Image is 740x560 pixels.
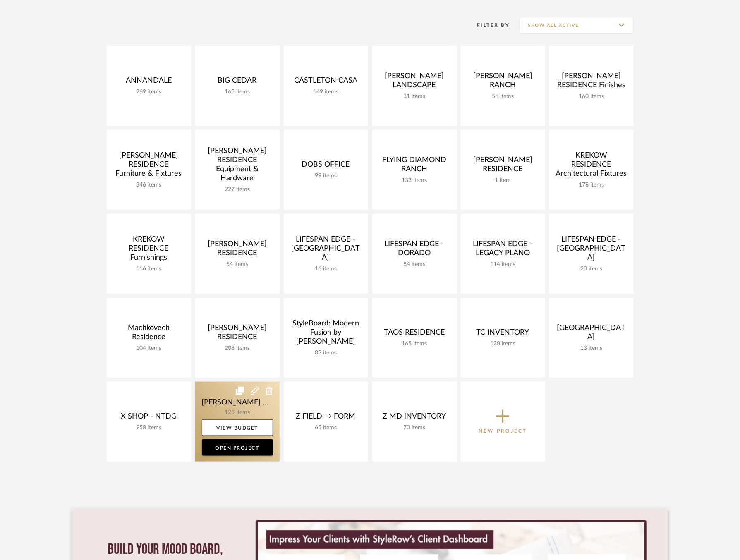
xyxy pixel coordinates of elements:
div: 70 items [379,424,450,431]
div: BIG CEDAR [202,76,273,89]
div: [PERSON_NAME] RESIDENCE [467,156,539,177]
a: View Budget [202,419,273,436]
div: Filter By [467,21,510,29]
div: 20 items [556,266,627,273]
div: 13 items [556,345,627,352]
div: [PERSON_NAME] RESIDENCE [202,239,273,261]
div: LIFESPAN EDGE - DORADO [379,239,450,261]
div: Z MD INVENTORY [379,412,450,424]
div: [PERSON_NAME] LANDSCAPE [379,72,450,93]
div: StyleBoard: Modern Fusion by [PERSON_NAME] [290,319,362,349]
div: KREKOW RESIDENCE Furnishings [113,235,184,266]
div: 133 items [379,177,450,184]
div: [PERSON_NAME] RESIDENCE Finishes [556,72,627,93]
div: 31 items [379,93,450,100]
div: 99 items [290,172,362,179]
div: [PERSON_NAME] RESIDENCE Furniture & Fixtures [113,151,184,182]
div: [PERSON_NAME] RANCH [467,72,539,93]
div: 55 items [467,93,539,100]
div: LIFESPAN EDGE - [GEOGRAPHIC_DATA] [556,235,627,266]
div: [PERSON_NAME] RESIDENCE Equipment & Hardware [202,146,273,186]
div: TC INVENTORY [467,328,539,340]
div: [PERSON_NAME] RESIDENCE [202,323,273,345]
div: X SHOP - NTDG [113,412,184,424]
div: FLYING DIAMOND RANCH [379,156,450,177]
div: 54 items [202,261,273,268]
button: New Project [461,382,545,462]
div: 160 items [556,93,627,100]
p: New Project [479,427,527,435]
div: 128 items [467,340,539,347]
a: Open Project [202,439,273,456]
div: KREKOW RESIDENCE Architectural Fixtures [556,151,627,182]
div: ANNANDALE [113,76,184,89]
div: 1 item [467,177,539,184]
div: 65 items [290,424,362,431]
div: CASTLETON CASA [290,76,362,89]
div: 269 items [113,89,184,96]
div: TAOS RESIDENCE [379,328,450,340]
div: 149 items [290,89,362,96]
div: 165 items [202,89,273,96]
div: 116 items [113,266,184,273]
div: 208 items [202,345,273,352]
div: Z FIELD → FORM [290,412,362,424]
div: 104 items [113,345,184,352]
div: 84 items [379,261,450,268]
div: 227 items [202,186,273,193]
div: 16 items [290,266,362,273]
div: 165 items [379,340,450,347]
div: [GEOGRAPHIC_DATA] [556,323,627,345]
div: LIFESPAN EDGE - [GEOGRAPHIC_DATA] [290,235,362,266]
div: 178 items [556,182,627,189]
div: Machkovech Residence [113,323,184,345]
div: 83 items [290,349,362,357]
div: 114 items [467,261,539,268]
div: LIFESPAN EDGE - LEGACY PLANO [467,239,539,261]
div: DOBS OFFICE [290,160,362,172]
div: 958 items [113,424,184,431]
div: 346 items [113,182,184,189]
